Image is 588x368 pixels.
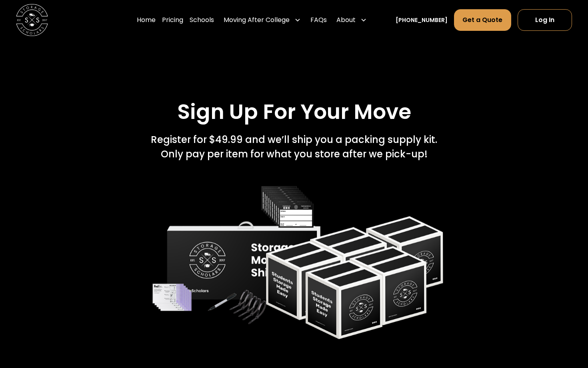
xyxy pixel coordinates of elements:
div: About [333,9,370,31]
h2: Sign Up For Your Move [177,99,411,125]
img: Storage Scholars main logo [16,4,48,36]
a: FAQs [310,9,327,31]
a: Get a Quote [454,9,511,31]
a: Pricing [162,9,183,31]
div: Moving After College [220,9,304,31]
div: About [336,15,356,25]
a: [PHONE_NUMBER] [396,16,448,24]
a: Schools [190,9,214,31]
a: Log In [518,9,572,31]
div: Moving After College [224,15,290,25]
a: Home [137,9,156,31]
div: Register for $49.99 and we’ll ship you a packing supply kit. Only pay per item for what you store... [151,133,437,161]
